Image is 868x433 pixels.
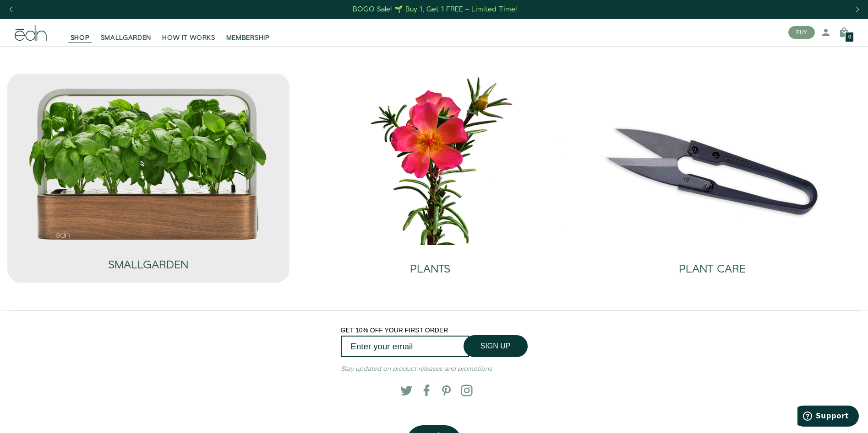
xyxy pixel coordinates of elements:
a: SHOP [65,22,95,43]
button: BUY [788,26,815,39]
a: PLANT CARE [579,245,846,283]
em: Stay updated on product releases and promotions [341,364,492,374]
input: Enter your email [341,336,469,357]
a: MEMBERSHIP [221,22,275,43]
span: 0 [848,35,851,40]
span: HOW IT WORKS [162,33,215,43]
button: SIGN UP [464,335,528,357]
a: BOGO Sale! 🌱 Buy 1, Get 1 FREE – Limited Time! [352,2,518,16]
span: SHOP [71,33,90,43]
iframe: Opens a widget where you can find more information [797,406,859,428]
div: BOGO Sale! 🌱 Buy 1, Get 1 FREE – Limited Time! [353,5,517,14]
span: GET 10% OFF YOUR FIRST ORDER [341,326,448,334]
h2: SMALLGARDEN [108,259,188,271]
h2: PLANTS [410,263,450,275]
span: SMALLGARDEN [101,33,152,43]
a: SMALLGARDEN [28,241,268,278]
a: PLANTS [297,245,564,283]
span: MEMBERSHIP [226,33,270,43]
a: HOW IT WORKS [157,22,220,43]
h2: PLANT CARE [679,263,746,275]
a: SMALLGARDEN [95,22,157,43]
